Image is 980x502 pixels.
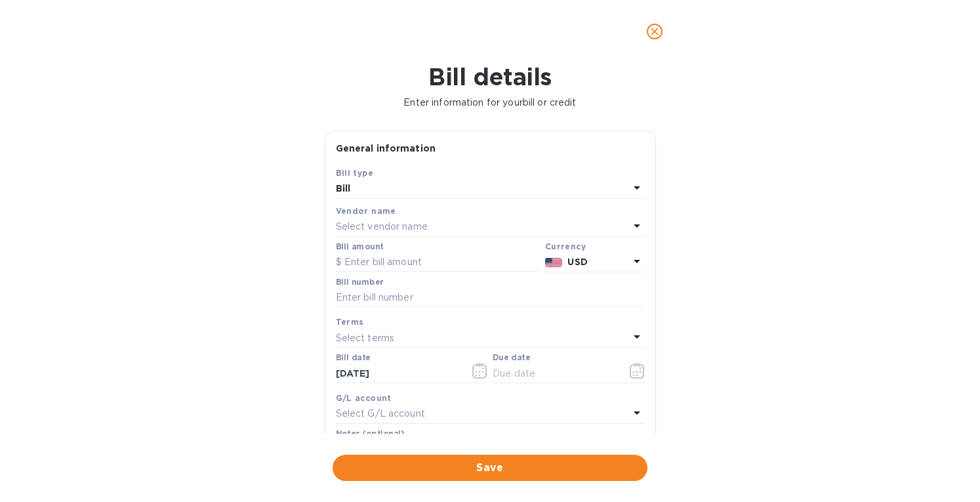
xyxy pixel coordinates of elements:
h1: Bill details [10,63,970,91]
label: Notes (optional) [336,430,405,438]
b: General information [336,143,436,154]
button: close [639,16,670,47]
input: $ Enter bill amount [336,253,540,272]
img: USD [545,258,563,267]
b: G/L account [336,393,392,403]
label: Bill amount [336,243,383,251]
b: USD [567,257,587,267]
input: Due date [493,364,617,383]
label: Bill number [336,278,383,286]
p: Enter information for your bill or credit [10,96,970,110]
p: Select G/L account [336,407,425,421]
label: Bill date [336,354,371,362]
button: Save [333,455,647,481]
b: Terms [336,317,364,327]
b: Currency [545,241,586,251]
label: Due date [493,354,530,362]
b: Bill type [336,168,374,178]
p: Select terms [336,331,395,345]
input: Enter bill number [336,288,645,308]
b: Bill [336,183,351,194]
input: Select date [336,364,460,383]
span: Save [343,460,637,476]
b: Vendor name [336,206,396,216]
p: Select vendor name [336,220,428,234]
